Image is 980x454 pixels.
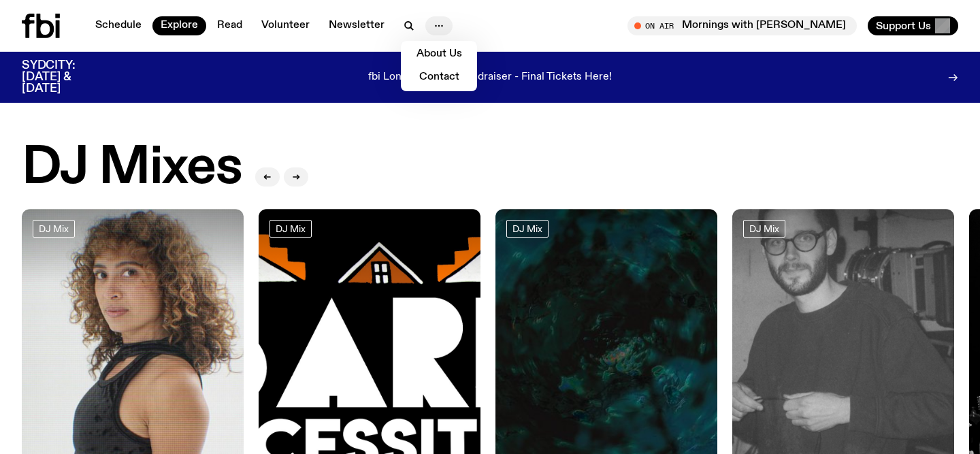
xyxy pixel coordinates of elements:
a: Schedule [87,16,150,35]
a: Explore [152,16,206,35]
a: DJ Mix [269,220,312,238]
a: Contact [405,68,473,87]
span: DJ Mix [512,224,542,234]
h3: SYDCITY: [DATE] & [DATE] [22,60,109,95]
a: DJ Mix [506,220,549,238]
p: fbi Long Weekend Fundraiser - Final Tickets Here! [368,71,612,84]
a: About Us [405,45,473,64]
span: DJ Mix [276,224,306,234]
h2: DJ Mixes [22,142,242,194]
span: DJ Mix [749,224,779,234]
button: Support Us [868,16,958,35]
a: Read [209,16,250,35]
span: Support Us [876,20,931,32]
a: DJ Mix [33,220,75,238]
a: Volunteer [253,16,318,35]
a: DJ Mix [743,220,785,238]
a: Newsletter [321,16,393,35]
button: On AirMornings with [PERSON_NAME] [627,16,857,35]
span: DJ Mix [39,224,69,234]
